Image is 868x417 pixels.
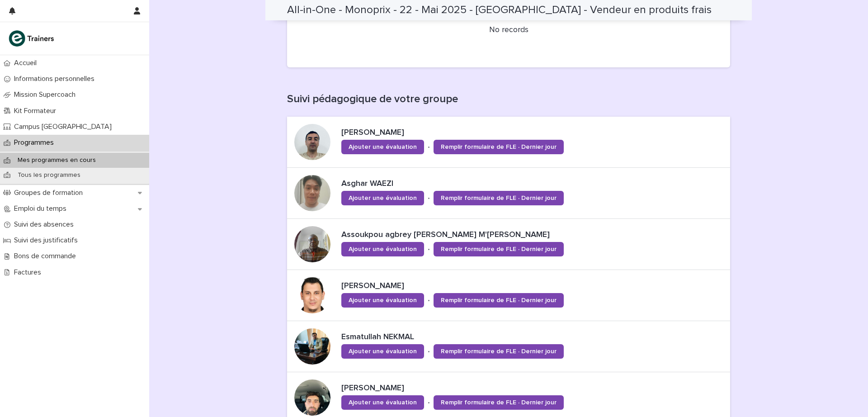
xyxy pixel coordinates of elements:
[428,194,430,202] p: •
[10,171,88,179] p: Tous les programmes
[441,246,557,252] span: Remplir formulaire de FLE · Dernier jour
[287,270,730,321] a: [PERSON_NAME]Ajouter une évaluation•Remplir formulaire de FLE · Dernier jour
[349,399,417,406] span: Ajouter une évaluation
[10,59,44,67] p: Accueil
[341,293,424,308] a: Ajouter une évaluation
[349,348,417,355] span: Ajouter une évaluation
[341,332,637,342] p: Esmatullah NEKMAL
[434,395,564,410] a: Remplir formulaire de FLE · Dernier jour
[341,281,627,291] p: [PERSON_NAME]
[349,144,417,150] span: Ajouter une évaluation
[428,246,430,253] p: •
[287,219,730,270] a: Assoukpou agbrey [PERSON_NAME] M'[PERSON_NAME]Ajouter une évaluation•Remplir formulaire de FLE · ...
[341,179,616,189] p: Asghar WAEZI
[428,348,430,355] p: •
[441,399,557,406] span: Remplir formulaire de FLE · Dernier jour
[10,268,48,277] p: Factures
[7,29,57,47] img: K0CqGN7SDeD6s4JG8KQk
[10,90,83,99] p: Mission Supercoach
[441,195,557,201] span: Remplir formulaire de FLE · Dernier jour
[287,93,730,106] h1: Suivi pédagogique de votre groupe
[341,395,424,410] a: Ajouter une évaluation
[341,384,627,393] p: [PERSON_NAME]
[10,220,81,229] p: Suivi des absences
[287,4,712,17] h2: All-in-One - Monoprix - 22 - Mai 2025 - [GEOGRAPHIC_DATA] - Vendeur en produits frais
[10,252,83,261] p: Bons de commande
[10,204,74,213] p: Emploi du temps
[434,344,564,359] a: Remplir formulaire de FLE · Dernier jour
[341,230,726,240] p: Assoukpou agbrey [PERSON_NAME] M'[PERSON_NAME]
[441,348,557,355] span: Remplir formulaire de FLE · Dernier jour
[10,189,90,197] p: Groupes de formation
[434,242,564,256] a: Remplir formulaire de FLE · Dernier jour
[10,156,103,164] p: Mes programmes en cours
[10,107,63,115] p: Kit Formateur
[10,75,102,83] p: Informations personnelles
[298,25,719,35] p: No records
[341,128,627,138] p: [PERSON_NAME]
[349,195,417,201] span: Ajouter une évaluation
[434,293,564,308] a: Remplir formulaire de FLE · Dernier jour
[341,242,424,256] a: Ajouter une évaluation
[428,399,430,407] p: •
[428,297,430,304] p: •
[441,297,557,303] span: Remplir formulaire de FLE · Dernier jour
[341,344,424,359] a: Ajouter une évaluation
[349,246,417,252] span: Ajouter une évaluation
[434,140,564,154] a: Remplir formulaire de FLE · Dernier jour
[287,321,730,372] a: Esmatullah NEKMALAjouter une évaluation•Remplir formulaire de FLE · Dernier jour
[349,297,417,303] span: Ajouter une évaluation
[434,191,564,205] a: Remplir formulaire de FLE · Dernier jour
[287,168,730,219] a: Asghar WAEZIAjouter une évaluation•Remplir formulaire de FLE · Dernier jour
[10,123,119,131] p: Campus [GEOGRAPHIC_DATA]
[428,143,430,151] p: •
[341,140,424,154] a: Ajouter une évaluation
[341,191,424,205] a: Ajouter une évaluation
[287,117,730,168] a: [PERSON_NAME]Ajouter une évaluation•Remplir formulaire de FLE · Dernier jour
[10,236,85,245] p: Suivi des justificatifs
[10,138,61,147] p: Programmes
[441,144,557,150] span: Remplir formulaire de FLE · Dernier jour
